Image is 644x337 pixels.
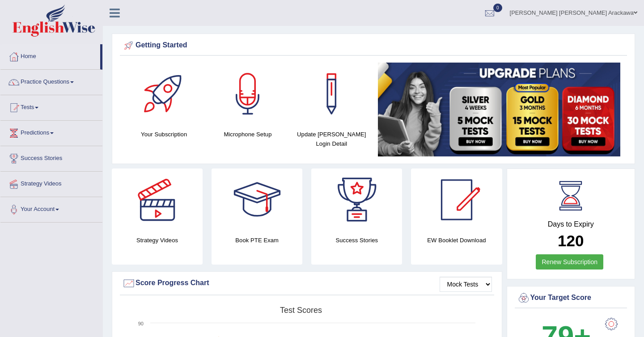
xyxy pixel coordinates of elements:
[411,236,502,245] h4: EW Booklet Download
[0,197,102,219] a: Your Account
[127,130,201,139] h4: Your Subscription
[0,172,102,194] a: Strategy Videos
[138,321,144,326] text: 90
[294,130,369,148] h4: Update [PERSON_NAME] Login Detail
[517,291,625,305] div: Your Target Score
[122,277,492,290] div: Score Progress Chart
[517,220,625,228] h4: Days to Expiry
[311,236,402,245] h4: Success Stories
[378,63,620,156] img: small5.jpg
[212,236,302,245] h4: Book PTE Exam
[0,146,102,168] a: Success Stories
[558,232,584,249] b: 120
[210,130,285,139] h4: Microphone Setup
[0,121,102,143] a: Predictions
[112,236,203,245] h4: Strategy Videos
[0,44,100,67] a: Home
[0,95,102,118] a: Tests
[122,39,625,52] div: Getting Started
[0,70,102,92] a: Practice Questions
[536,254,603,270] a: Renew Subscription
[493,4,502,12] span: 0
[280,306,322,315] tspan: Test scores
